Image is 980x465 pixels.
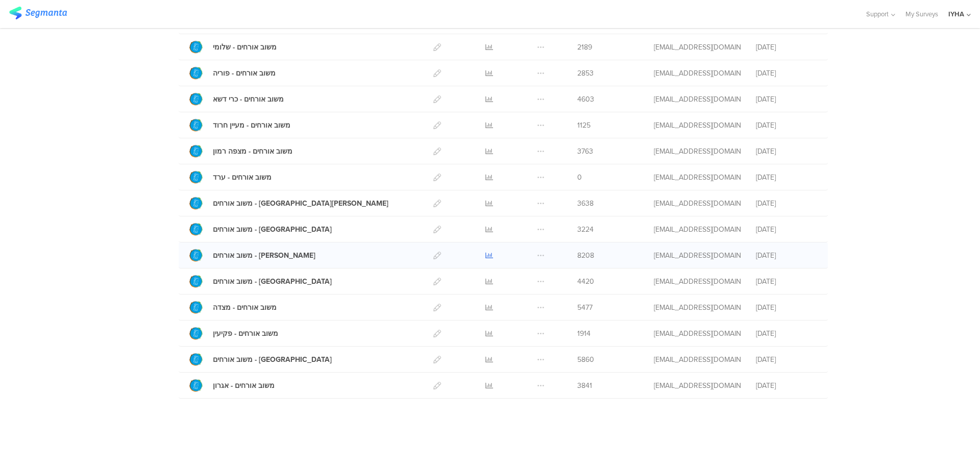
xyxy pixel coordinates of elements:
[213,276,332,287] div: משוב אורחים - בית שאן
[189,275,332,288] a: משוב אורחים - [GEOGRAPHIC_DATA]
[189,197,388,210] a: משוב אורחים - [GEOGRAPHIC_DATA][PERSON_NAME]
[654,380,741,391] div: ofir@iyha.org.il
[577,198,594,209] span: 3638
[756,42,817,53] div: [DATE]
[189,223,332,236] a: משוב אורחים - [GEOGRAPHIC_DATA]
[213,68,276,79] div: משוב אורחים - פוריה
[654,120,741,131] div: ofir@iyha.org.il
[189,144,292,158] a: משוב אורחים - מצפה רמון
[577,42,592,53] span: 2189
[756,276,817,287] div: [DATE]
[866,9,889,19] span: Support
[213,354,332,365] div: משוב אורחים - אילת
[189,40,277,54] a: משוב אורחים - שלומי
[189,118,290,132] a: משוב אורחים - מעיין חרוד
[213,328,278,339] div: משוב אורחים - פקיעין
[577,380,592,391] span: 3841
[577,276,594,287] span: 4420
[654,172,741,183] div: ofir@iyha.org.il
[577,354,594,365] span: 5860
[189,170,272,184] a: משוב אורחים - ערד
[577,250,594,261] span: 8208
[948,9,964,19] div: IYHA
[654,146,741,157] div: ofir@iyha.org.il
[756,172,817,183] div: [DATE]
[756,302,817,313] div: [DATE]
[189,301,277,314] a: משוב אורחים - מצדה
[189,379,275,392] a: משוב אורחים - אגרון
[213,250,315,261] div: משוב אורחים - רבין
[756,380,817,391] div: [DATE]
[756,250,817,261] div: [DATE]
[577,328,591,339] span: 1914
[577,146,593,157] span: 3763
[213,380,275,391] div: משוב אורחים - אגרון
[577,302,593,313] span: 5477
[213,42,277,53] div: משוב אורחים - שלומי
[577,120,591,131] span: 1125
[756,146,817,157] div: [DATE]
[189,249,315,262] a: משוב אורחים - [PERSON_NAME]
[577,224,594,235] span: 3224
[189,92,284,106] a: משוב אורחים - כרי דשא
[756,224,817,235] div: [DATE]
[213,94,284,105] div: משוב אורחים - כרי דשא
[654,68,741,79] div: ofir@iyha.org.il
[213,120,290,131] div: משוב אורחים - מעיין חרוד
[654,198,741,209] div: ofir@iyha.org.il
[213,172,272,183] div: משוב אורחים - ערד
[756,354,817,365] div: [DATE]
[213,224,332,235] div: משוב אורחים - תל אביב
[654,276,741,287] div: ofir@iyha.org.il
[654,354,741,365] div: ofir@iyha.org.il
[213,146,292,157] div: משוב אורחים - מצפה רמון
[189,327,278,340] a: משוב אורחים - פקיעין
[654,224,741,235] div: ofir@iyha.org.il
[654,250,741,261] div: ofir@iyha.org.il
[189,353,332,366] a: משוב אורחים - [GEOGRAPHIC_DATA]
[756,68,817,79] div: [DATE]
[756,94,817,105] div: [DATE]
[654,328,741,339] div: ofir@iyha.org.il
[756,328,817,339] div: [DATE]
[654,94,741,105] div: ofir@iyha.org.il
[213,302,277,313] div: משוב אורחים - מצדה
[577,94,594,105] span: 4603
[756,198,817,209] div: [DATE]
[577,172,582,183] span: 0
[654,302,741,313] div: ofir@iyha.org.il
[189,66,276,80] a: משוב אורחים - פוריה
[9,7,67,19] img: segmanta logo
[213,198,388,209] div: משוב אורחים - עין גדי
[756,120,817,131] div: [DATE]
[654,42,741,53] div: ofir@iyha.org.il
[577,68,594,79] span: 2853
